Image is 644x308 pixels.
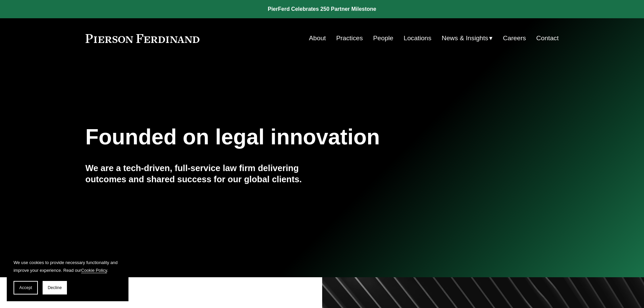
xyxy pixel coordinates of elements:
[536,32,558,45] a: Contact
[48,285,62,290] span: Decline
[309,32,326,45] a: About
[442,32,488,44] span: News & Insights
[81,268,107,273] a: Cookie Policy
[43,281,67,294] button: Decline
[336,32,363,45] a: Practices
[503,32,526,45] a: Careers
[86,125,480,149] h1: Founded on legal innovation
[14,259,122,274] p: We use cookies to provide necessary functionality and improve your experience. Read our .
[86,163,322,185] h4: We are a tech-driven, full-service law firm delivering outcomes and shared success for our global...
[442,32,493,45] a: folder dropdown
[14,281,38,294] button: Accept
[19,285,32,290] span: Accept
[404,32,431,45] a: Locations
[373,32,393,45] a: People
[7,252,128,301] section: Cookie banner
